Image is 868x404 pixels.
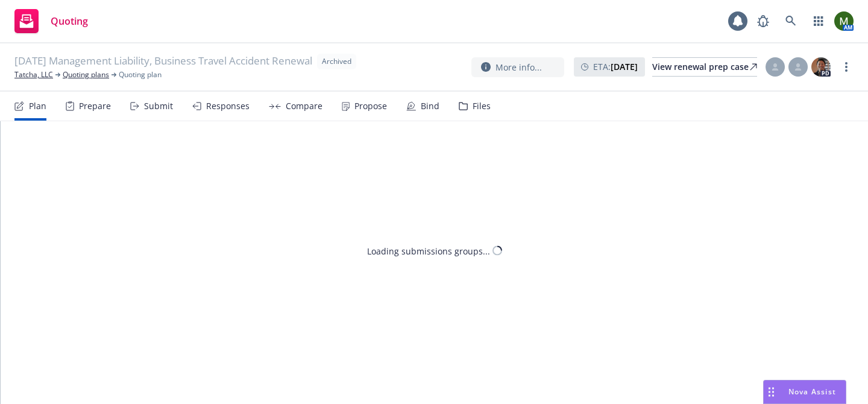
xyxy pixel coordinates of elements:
[119,69,162,80] span: Quoting plan
[51,16,88,26] span: Quoting
[14,54,312,69] span: [DATE] Management Liability, Business Travel Accident Renewal
[206,101,250,111] div: Responses
[807,9,831,33] a: Switch app
[29,101,46,111] div: Plan
[322,56,351,67] span: Archived
[421,101,439,111] div: Bind
[652,58,757,76] div: View renewal prep case
[751,9,775,33] a: Report a Bug
[839,60,854,74] a: more
[14,69,53,80] a: Tatcha, LLC
[811,57,831,77] img: photo
[354,101,387,111] div: Propose
[471,57,564,77] button: More info...
[367,244,490,257] div: Loading submissions groups...
[79,101,111,111] div: Prepare
[495,61,542,74] span: More info...
[286,101,322,111] div: Compare
[63,69,109,80] a: Quoting plans
[763,380,846,404] button: Nova Assist
[10,4,93,38] a: Quoting
[593,60,638,73] span: ETA :
[764,380,779,403] div: Drag to move
[611,61,638,72] strong: [DATE]
[834,11,854,31] img: photo
[473,101,491,111] div: Files
[652,57,757,77] a: View renewal prep case
[788,387,836,397] span: Nova Assist
[144,101,173,111] div: Submit
[779,9,803,33] a: Search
